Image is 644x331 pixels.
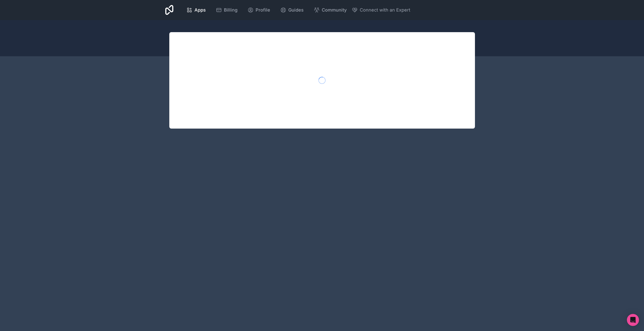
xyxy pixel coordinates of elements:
[212,5,242,16] a: Billing
[182,5,210,16] a: Apps
[244,5,274,16] a: Profile
[276,5,308,16] a: Guides
[360,7,410,14] span: Connect with an Expert
[352,7,410,14] button: Connect with an Expert
[194,7,206,14] span: Apps
[322,7,347,14] span: Community
[224,7,237,14] span: Billing
[627,314,639,326] div: Open Intercom Messenger
[310,5,351,16] a: Community
[288,7,304,14] span: Guides
[256,7,270,14] span: Profile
